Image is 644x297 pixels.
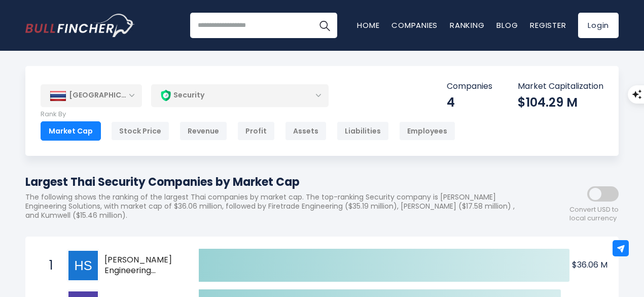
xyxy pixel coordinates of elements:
[391,20,438,30] a: Companies
[41,110,455,119] p: Rank By
[25,14,134,37] a: Go to homepage
[578,13,619,38] a: Login
[312,13,337,38] button: Search
[25,192,527,220] p: The following shows the ranking of the largest Thai companies by market cap. The top-ranking Secu...
[41,84,142,107] div: [GEOGRAPHIC_DATA]
[41,121,101,141] div: Market Cap
[285,121,327,141] div: Assets
[569,206,619,223] span: Convert USD to local currency
[337,121,389,141] div: Liabilities
[25,14,135,37] img: Bullfincher logo
[572,259,607,271] text: $36.06 M
[496,20,518,30] a: Blog
[518,94,603,110] div: $104.29 M
[104,255,181,276] span: [PERSON_NAME] Engineering Solutions
[450,20,484,30] a: Ranking
[68,251,98,280] img: Harn Engineering Solutions
[399,121,455,141] div: Employees
[237,121,275,141] div: Profit
[111,121,169,141] div: Stock Price
[518,81,603,92] p: Market Capitalization
[447,81,492,92] p: Companies
[357,20,379,30] a: Home
[530,20,566,30] a: Register
[44,257,54,274] span: 1
[25,174,527,190] h1: Largest Thai Security Companies by Market Cap
[151,84,329,107] div: Security
[447,94,492,110] div: 4
[180,121,227,141] div: Revenue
